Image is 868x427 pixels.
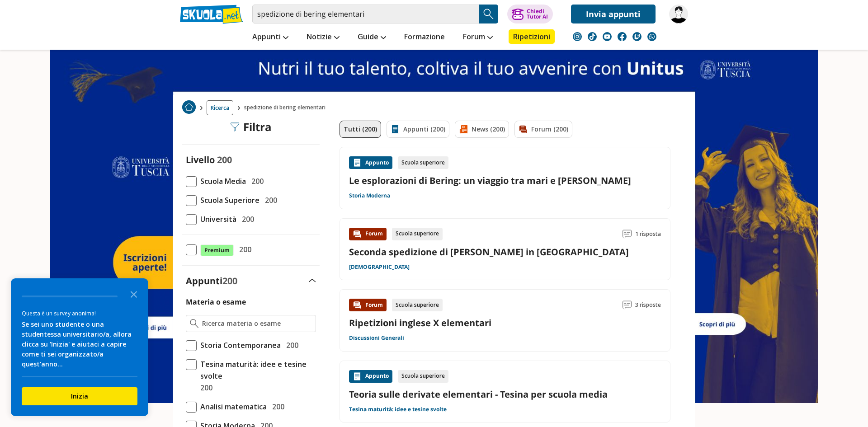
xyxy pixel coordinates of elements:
[304,29,342,46] a: Notizie
[349,406,447,413] a: Tesina maturità: idee e tesine svolte
[252,5,479,23] input: Cerca appunti, riassunti o versioni
[392,228,443,240] div: Scuola superiore
[398,156,448,169] div: Scuola superiore
[349,370,392,383] div: Appunto
[632,32,642,41] img: twitch
[349,388,661,400] a: Teoria sulle derivate elementari - Tesina per scuola media
[217,154,232,166] span: 200
[669,5,688,23] img: sofiafrau29
[349,263,410,271] a: [DEMOGRAPHIC_DATA]
[519,125,528,134] img: Forum filtro contenuto
[197,213,236,225] span: Università
[353,230,362,239] img: Forum contenuto
[349,174,661,187] a: Le esplorazioni di Bering: un viaggio tra mari e [PERSON_NAME]
[200,244,234,256] span: Premium
[398,370,448,383] div: Scuola superiore
[186,154,215,166] label: Livello
[182,100,196,114] img: Home
[392,299,443,311] div: Scuola superiore
[186,275,237,287] label: Appunti
[482,7,495,21] img: Cerca appunti, riassunti o versioni
[238,213,254,225] span: 200
[349,299,387,311] div: Forum
[349,334,404,342] a: Discussioni Generali
[647,32,656,41] img: WhatsApp
[349,228,387,240] div: Forum
[186,297,246,307] label: Materia o esame
[197,382,212,394] span: 200
[461,29,495,46] a: Forum
[571,5,656,23] a: Invia appunti
[197,358,316,382] span: Tesina maturità: idee e tesine svolte
[202,319,312,328] input: Ricerca materia o esame
[391,125,400,134] img: Appunti filtro contenuto
[355,29,388,46] a: Guide
[603,32,612,41] img: youtube
[197,401,267,413] span: Analisi matematica
[11,278,148,416] div: Survey
[248,175,264,187] span: 200
[455,121,509,138] a: News (200)
[125,285,143,303] button: Close the survey
[207,100,233,115] a: Ricerca
[231,121,272,133] div: Filtra
[190,319,198,328] img: Ricerca materia o esame
[509,29,555,44] a: Ripetizioni
[197,175,246,187] span: Scuola Media
[236,244,251,255] span: 200
[618,32,627,41] img: facebook
[459,125,468,134] img: News filtro contenuto
[349,192,390,199] a: Storia Moderna
[353,300,362,310] img: Forum contenuto
[231,122,240,131] img: Filtra filtri mobile
[479,5,498,23] button: Search Button
[387,121,449,138] a: Appunti (200)
[349,246,629,258] a: Seconda spedizione di [PERSON_NAME] in [GEOGRAPHIC_DATA]
[588,32,597,41] img: tiktok
[507,5,553,23] button: ChiediTutor AI
[261,194,277,206] span: 200
[22,319,137,369] div: Se sei uno studente o una studentessa universitario/a, allora clicca su 'Inizia' e aiutaci a capi...
[353,372,362,381] img: Appunti contenuto
[623,230,632,239] img: Commenti lettura
[623,300,632,310] img: Commenti lettura
[349,156,392,169] div: Appunto
[514,121,572,138] a: Forum (200)
[353,158,362,167] img: Appunti contenuto
[635,228,661,240] span: 1 risposta
[250,29,291,46] a: Appunti
[197,194,259,206] span: Scuola Superiore
[269,401,284,413] span: 200
[22,309,137,318] div: Questa è un survey anonima!
[349,317,491,329] a: Ripetizioni inglese X elementari
[573,32,582,41] img: instagram
[244,100,329,115] span: spedizione di bering elementari
[402,29,447,46] a: Formazione
[222,275,237,287] span: 200
[197,339,281,351] span: Storia Contemporanea
[340,121,381,138] a: Tutti (200)
[283,339,298,351] span: 200
[182,100,196,115] a: Home
[635,299,661,311] span: 3 risposte
[309,279,316,282] img: Apri e chiudi sezione
[22,387,137,405] button: Inizia
[527,9,548,19] div: Chiedi Tutor AI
